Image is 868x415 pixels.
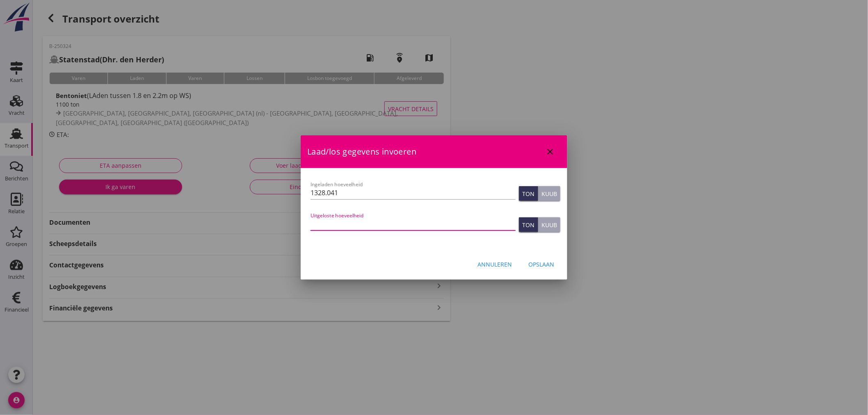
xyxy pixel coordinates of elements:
button: Kuub [538,186,560,201]
div: Ton [522,189,535,198]
div: Ton [522,221,535,229]
div: Opslaan [528,260,554,269]
i: close [545,147,555,157]
div: Annuleren [477,260,512,269]
button: Annuleren [471,257,519,271]
div: Kuub [541,189,557,198]
button: Opslaan [522,257,561,271]
div: Kuub [541,221,557,229]
button: Ton [519,217,538,232]
div: Laad/los gegevens invoeren [301,135,567,168]
button: Ton [519,186,538,201]
input: Ingeladen hoeveelheid [311,186,516,199]
button: Kuub [538,217,560,232]
input: Uitgeloste hoeveelheid [311,217,516,230]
